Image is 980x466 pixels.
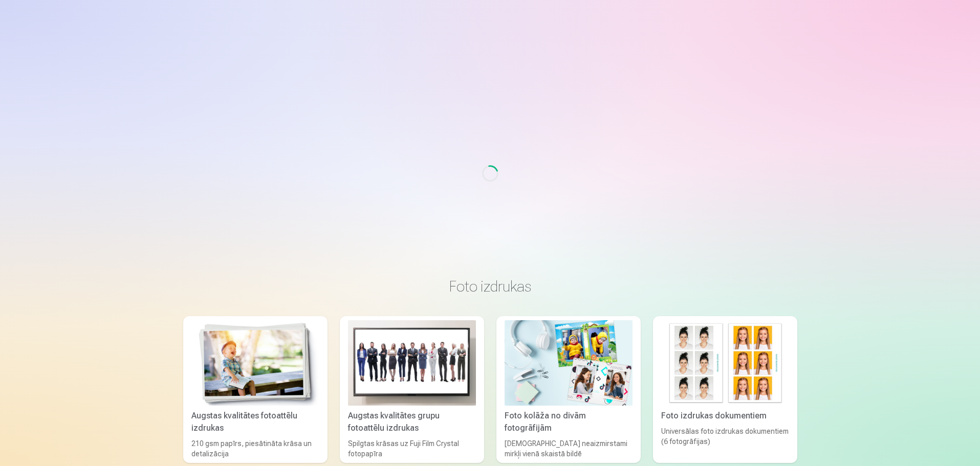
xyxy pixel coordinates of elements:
img: Foto izdrukas dokumentiem [661,320,789,406]
div: Foto kolāža no divām fotogrāfijām [500,410,637,434]
div: [DEMOGRAPHIC_DATA] neaizmirstami mirkļi vienā skaistā bildē [500,438,637,459]
a: Augstas kvalitātes grupu fotoattēlu izdrukasAugstas kvalitātes grupu fotoattēlu izdrukasSpilgtas ... [340,316,484,463]
img: Augstas kvalitātes grupu fotoattēlu izdrukas [348,320,476,406]
div: 210 gsm papīrs, piesātināta krāsa un detalizācija [187,438,323,459]
a: Foto kolāža no divām fotogrāfijāmFoto kolāža no divām fotogrāfijām[DEMOGRAPHIC_DATA] neaizmirstam... [496,316,641,463]
div: Spilgtas krāsas uz Fuji Film Crystal fotopapīra [344,438,480,459]
div: Augstas kvalitātes fotoattēlu izdrukas [187,410,323,434]
a: Augstas kvalitātes fotoattēlu izdrukasAugstas kvalitātes fotoattēlu izdrukas210 gsm papīrs, piesā... [183,316,328,463]
div: Foto izdrukas dokumentiem [657,410,793,422]
h3: Foto izdrukas [191,277,789,296]
div: Augstas kvalitātes grupu fotoattēlu izdrukas [344,410,480,434]
img: Augstas kvalitātes fotoattēlu izdrukas [191,320,319,406]
div: Universālas foto izdrukas dokumentiem (6 fotogrāfijas) [657,426,793,459]
img: Foto kolāža no divām fotogrāfijām [505,320,633,406]
a: Foto izdrukas dokumentiemFoto izdrukas dokumentiemUniversālas foto izdrukas dokumentiem (6 fotogr... [653,316,797,463]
